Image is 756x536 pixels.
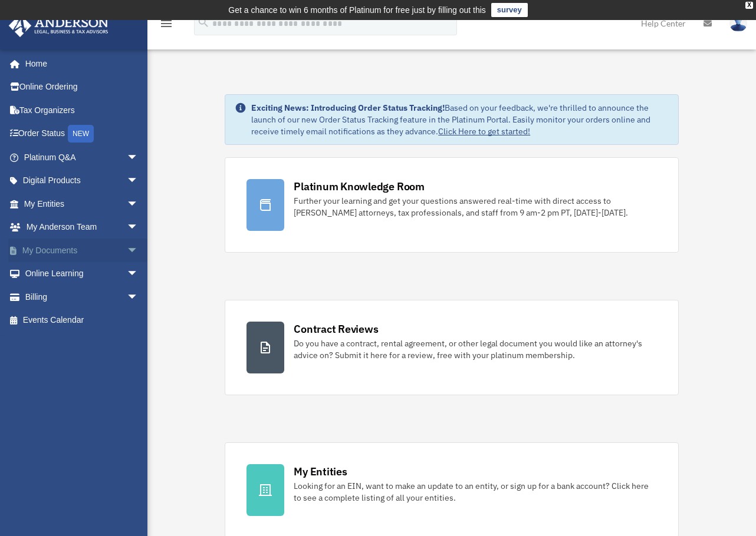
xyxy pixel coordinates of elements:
a: Home [8,52,150,75]
div: Get a chance to win 6 months of Platinum for free just by filling out this [228,3,486,17]
a: Tax Organizers [8,98,156,122]
a: Contract Reviews Do you have a contract, rental agreement, or other legal document you would like... [225,300,679,395]
a: My Documentsarrow_drop_down [8,239,156,262]
div: My Entities [294,464,347,479]
a: Digital Productsarrow_drop_down [8,169,156,193]
div: Looking for an EIN, want to make an update to an entity, or sign up for a bank account? Click her... [294,480,657,504]
div: NEW [68,125,94,143]
a: My Entitiesarrow_drop_down [8,192,156,216]
a: menu [159,21,173,31]
div: Contract Reviews [294,322,378,336]
a: Online Learningarrow_drop_down [8,262,156,286]
i: menu [159,16,173,31]
div: Do you have a contract, rental agreement, or other legal document you would like an attorney's ad... [294,338,657,361]
a: Platinum Knowledge Room Further your learning and get your questions answered real-time with dire... [225,157,679,253]
span: arrow_drop_down [127,239,150,263]
span: arrow_drop_down [127,285,150,309]
span: arrow_drop_down [127,145,150,170]
a: Click Here to get started! [438,126,530,137]
i: search [197,16,210,29]
div: Further your learning and get your questions answered real-time with direct access to [PERSON_NAM... [294,195,657,219]
div: Platinum Knowledge Room [294,179,425,194]
div: Based on your feedback, we're thrilled to announce the launch of our new Order Status Tracking fe... [251,102,669,137]
img: Anderson Advisors Platinum Portal [5,14,112,37]
a: Online Ordering [8,75,156,99]
a: Events Calendar [8,309,156,332]
span: arrow_drop_down [127,216,150,240]
a: Billingarrow_drop_down [8,285,156,309]
a: My Anderson Teamarrow_drop_down [8,216,156,239]
a: survey [491,3,528,17]
a: Order StatusNEW [8,122,156,146]
span: arrow_drop_down [127,169,150,193]
span: arrow_drop_down [127,192,150,216]
strong: Exciting News: Introducing Order Status Tracking! [251,102,445,113]
span: arrow_drop_down [127,262,150,286]
img: User Pic [729,15,747,32]
div: close [745,2,753,9]
a: Platinum Q&Aarrow_drop_down [8,145,156,169]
